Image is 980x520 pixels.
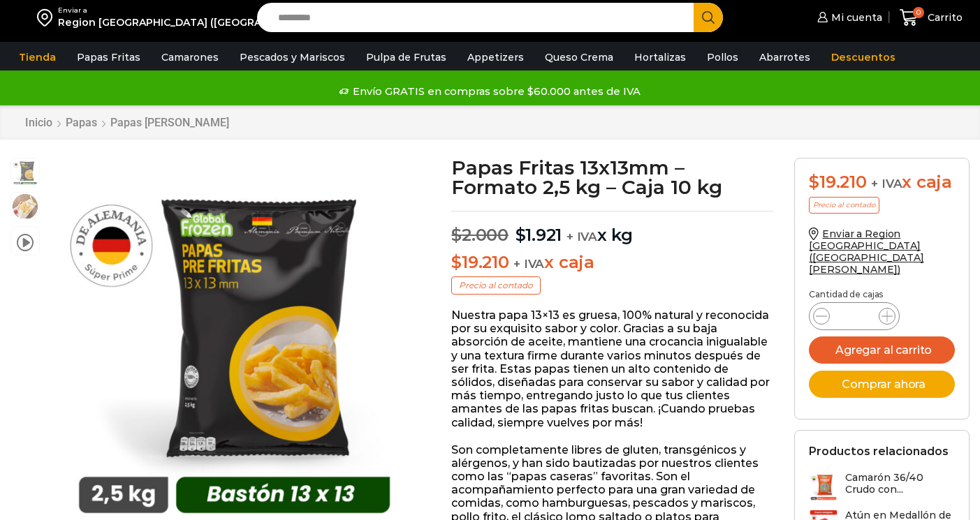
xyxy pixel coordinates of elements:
[12,44,63,70] a: Tienda
[694,3,723,32] button: Search button
[809,197,879,214] p: Precio al contado
[451,225,462,245] span: $
[814,3,882,31] a: Mi cuenta
[841,306,868,326] input: Product quantity
[58,15,411,29] div: Region [GEOGRAPHIC_DATA] ([GEOGRAPHIC_DATA][PERSON_NAME])
[451,158,773,197] h1: Papas Fritas 13x13mm – Formato 2,5 kg – Caja 10 kg
[809,228,923,275] a: Enviar a Region [GEOGRAPHIC_DATA] ([GEOGRAPHIC_DATA][PERSON_NAME])
[913,7,924,18] span: 0
[809,445,949,458] h2: Productos relacionados
[924,10,963,24] span: Carrito
[809,290,955,299] p: Cantidad de cajas
[538,44,620,70] a: Queso Crema
[24,116,53,129] a: Inicio
[451,252,462,272] span: $
[460,44,531,70] a: Appetizers
[828,10,882,24] span: Mi cuenta
[58,6,411,15] div: Enviar a
[233,44,352,70] a: Pescados y Mariscos
[359,44,453,70] a: Pulpa de Frutas
[11,193,39,221] span: 13×13
[451,211,773,246] p: x kg
[451,252,509,272] bdi: 19.210
[515,225,562,245] bdi: 1.921
[65,116,98,129] a: Papas
[809,336,955,364] button: Agregar al carrito
[451,225,509,245] bdi: 2.000
[11,158,39,186] span: 13-x-13-2kg
[871,177,902,191] span: + IVA
[451,276,541,295] p: Precio al contado
[451,309,773,429] p: Nuestra papa 13×13 es gruesa, 100% natural y reconocida por su exquisito sabor y color. Gracias a...
[809,472,955,502] a: Camarón 36/40 Crudo con...
[809,172,955,193] div: x caja
[700,44,745,70] a: Pollos
[824,44,902,70] a: Descuentos
[154,44,226,70] a: Camarones
[70,44,147,70] a: Papas Fritas
[515,225,526,245] span: $
[896,1,966,34] a: 0 Carrito
[752,44,817,70] a: Abarrotes
[809,371,955,398] button: Comprar ahora
[845,472,955,496] h3: Camarón 36/40 Crudo con...
[809,172,819,192] span: $
[627,44,693,70] a: Hortalizas
[809,172,866,192] bdi: 19.210
[24,116,230,129] nav: Breadcrumb
[566,230,597,244] span: + IVA
[451,253,773,273] p: x caja
[513,257,544,271] span: + IVA
[37,6,58,29] img: address-field-icon.svg
[110,116,230,129] a: Papas [PERSON_NAME]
